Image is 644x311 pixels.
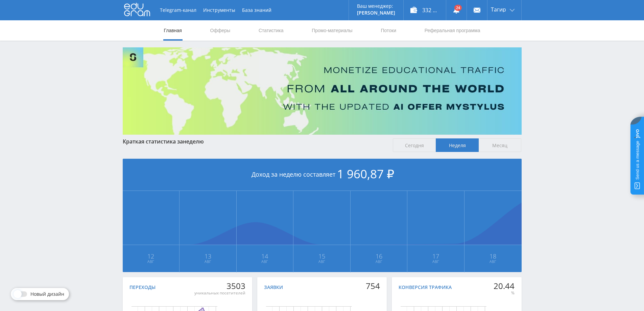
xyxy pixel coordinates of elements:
[210,20,231,41] a: Офферы
[351,253,407,259] span: 16
[366,281,380,291] div: 754
[180,253,236,259] span: 13
[424,20,481,41] a: Реферальная программа
[351,259,407,264] span: Авг
[465,259,521,264] span: Авг
[194,290,245,296] div: уникальных посетителей
[264,285,283,290] div: Заявки
[294,253,350,259] span: 15
[237,259,293,264] span: Авг
[357,3,395,9] p: Ваш менеджер:
[491,7,506,12] span: Тагир
[408,253,464,259] span: 17
[163,20,183,41] a: Главная
[479,138,522,152] span: Месяц
[129,285,156,290] div: Переходы
[183,138,204,145] span: неделю
[180,259,236,264] span: Авг
[30,291,64,297] span: Новый дизайн
[393,138,436,152] span: Сегодня
[123,138,386,145] div: Краткая статистика за
[408,259,464,264] span: Авг
[380,20,397,41] a: Потоки
[337,166,394,182] span: 1 960,87 ₽
[494,290,515,296] div: %
[294,259,350,264] span: Авг
[436,138,479,152] span: Неделя
[465,253,521,259] span: 18
[123,47,522,135] img: Banner
[399,285,452,290] div: Конверсия трафика
[194,281,245,291] div: 3503
[311,20,353,41] a: Промо-материалы
[494,281,515,291] div: 20.44
[123,259,179,264] span: Авг
[357,10,395,16] p: [PERSON_NAME]
[258,20,284,41] a: Статистика
[123,253,179,259] span: 12
[237,253,293,259] span: 14
[123,159,522,191] div: Доход за неделю составляет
